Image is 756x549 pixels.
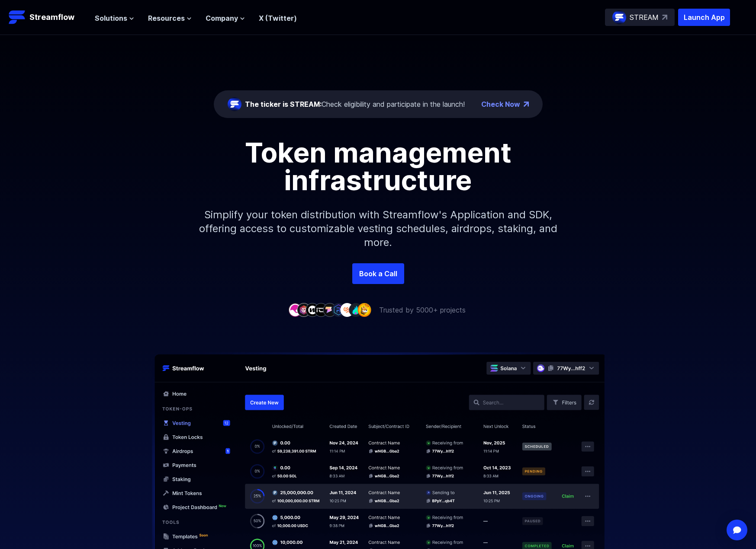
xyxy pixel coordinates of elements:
[340,303,354,316] img: company-7
[331,303,345,316] img: company-6
[349,303,363,316] img: company-8
[9,9,86,26] a: Streamflow
[306,303,319,316] img: company-3
[192,194,564,263] p: Simplify your token distribution with Streamflow's Application and SDK, offering access to custom...
[630,12,659,22] p: STREAM
[259,14,297,22] a: X (Twitter)
[605,9,675,26] a: STREAM
[288,303,302,316] img: company-1
[524,102,529,107] img: top-right-arrow.png
[148,13,192,23] button: Resources
[323,303,337,316] img: company-5
[148,13,185,23] span: Resources
[95,13,127,23] span: Solutions
[245,99,465,109] div: Check eligibility and participate in the launch!
[297,303,311,316] img: company-2
[245,100,322,109] span: The ticker is STREAM:
[662,15,667,20] img: top-right-arrow.svg
[379,305,466,315] p: Trusted by 5000+ projects
[727,520,747,540] div: Open Intercom Messenger
[678,9,730,26] button: Launch App
[29,11,74,23] p: Streamflow
[95,13,134,23] button: Solutions
[206,13,245,23] button: Company
[9,9,26,26] img: Streamflow Logo
[228,97,241,111] img: streamflow-logo-circle.png
[206,13,238,23] span: Company
[183,139,573,194] h1: Token management infrastructure
[314,303,328,316] img: company-4
[352,263,404,284] a: Book a Call
[481,99,520,109] a: Check Now
[357,303,371,316] img: company-9
[612,10,626,24] img: streamflow-logo-circle.png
